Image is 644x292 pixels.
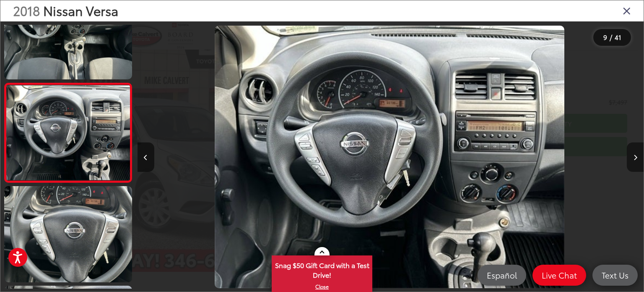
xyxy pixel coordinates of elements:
i: Close gallery [623,5,631,16]
span: 9 [603,32,607,42]
span: Snag $50 Gift Card with a Test Drive! [273,256,371,282]
a: Live Chat [532,265,586,286]
span: Español [483,270,521,280]
span: Live Chat [538,270,581,280]
button: Next image [627,142,644,172]
div: 2018 Nissan Versa 1.6 S Plus 8 [136,26,642,289]
button: Previous image [138,142,154,172]
img: 2018 Nissan Versa 1.6 S Plus [215,26,564,289]
img: 2018 Nissan Versa 1.6 S Plus [5,85,131,180]
span: 2018 [13,1,40,19]
span: Nissan Versa [43,1,118,19]
a: Text Us [592,265,638,286]
img: 2018 Nissan Versa 1.6 S Plus [3,185,133,283]
span: 41 [615,32,621,42]
span: Text Us [597,270,633,280]
a: Español [478,265,526,286]
span: / [609,34,613,40]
